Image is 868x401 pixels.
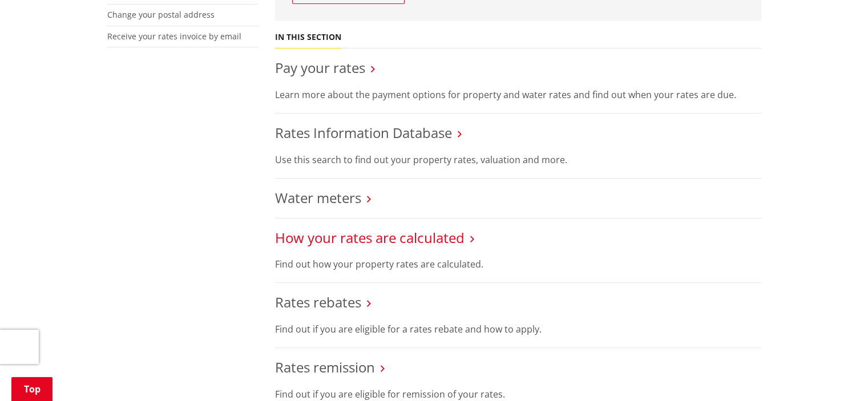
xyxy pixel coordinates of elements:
h5: In this section [275,33,341,42]
a: Receive your rates invoice by email [107,31,241,42]
a: Rates rebates [275,293,361,311]
a: How your rates are calculated [275,228,465,247]
p: Find out if you are eligible for a rates rebate and how to apply. [275,322,761,336]
p: Use this search to find out your property rates, valuation and more. [275,153,761,167]
a: Water meters [275,188,361,207]
p: Learn more about the payment options for property and water rates and find out when your rates ar... [275,88,761,102]
p: Find out how your property rates are calculated. [275,257,761,271]
a: Rates Information Database [275,123,452,142]
p: Find out if you are eligible for remission of your rates. [275,387,761,401]
a: Pay your rates [275,58,365,77]
a: Change your postal address [107,9,215,20]
a: Top [11,377,53,401]
iframe: Messenger Launcher [815,353,857,394]
a: Rates remission [275,358,375,376]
